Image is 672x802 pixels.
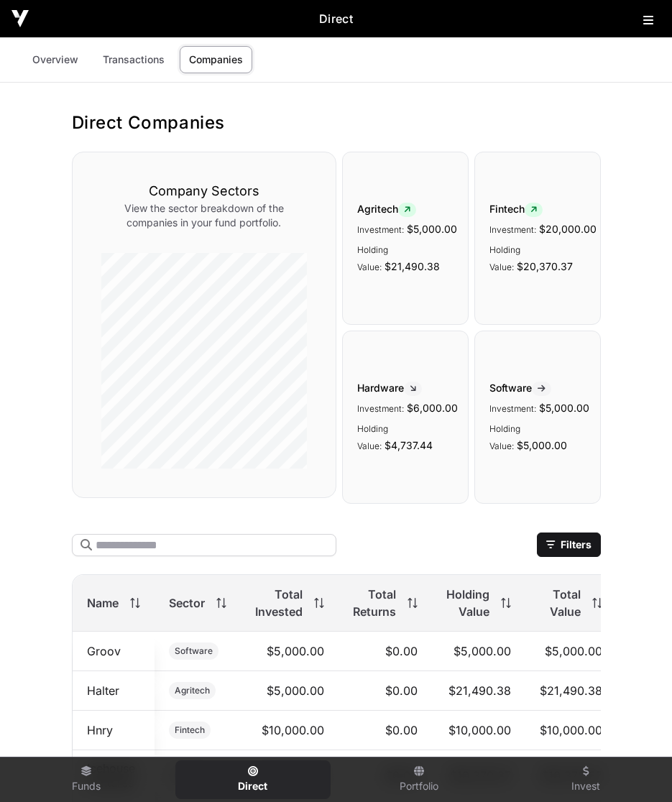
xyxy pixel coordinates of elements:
span: Fintech [175,724,205,736]
td: $5,000.00 [432,632,525,671]
td: $5,000.00 [241,632,339,671]
span: Investment: [357,224,404,235]
span: Holding Value: [357,244,388,272]
span: Total Value [540,586,581,620]
span: Holding Value: [489,244,520,272]
span: $4,737.44 [385,439,433,451]
td: $0.00 [339,671,432,711]
p: View the sector breakdown of the companies in your fund portfolio. [101,201,307,230]
span: Fintech [489,202,586,217]
span: Holding Value: [489,423,520,451]
span: Hardware [357,381,454,396]
td: $0.00 [339,711,432,750]
td: $0.00 [339,632,432,671]
td: $21,490.38 [432,671,525,711]
a: Groov [87,644,121,658]
span: $20,000.00 [539,223,597,235]
span: Investment: [489,403,536,414]
h3: Company Sectors [101,181,307,201]
span: Software [175,645,213,657]
td: $10,370.37 [525,750,617,801]
a: Hnry [87,723,113,737]
h2: Direct [29,10,643,27]
td: $10,000.00 [525,711,617,750]
span: $5,000.00 [539,402,589,414]
img: Icehouse Ventures Logo [11,10,29,27]
span: Software [489,381,586,396]
a: Funds [9,760,164,799]
a: Halter [87,683,119,698]
button: Filters [537,533,601,557]
span: Total Invested [255,586,303,620]
td: $21,490.38 [525,671,617,711]
a: Invest [508,760,663,799]
a: Direct [175,760,331,799]
td: $10,000.00 [432,711,525,750]
span: Holding Value: [357,423,388,451]
span: $5,000.00 [517,439,567,451]
td: $10,000.00 [241,750,339,801]
h1: Direct Companies [72,111,601,134]
a: Overview [23,46,88,73]
span: Name [87,594,119,612]
span: Agritech [357,202,454,217]
span: $21,490.38 [385,260,440,272]
span: $6,000.00 [407,402,458,414]
span: Investment: [489,224,536,235]
td: $0.00 [339,750,432,801]
span: $5,000.00 [407,223,457,235]
iframe: Chat Widget [600,733,672,802]
a: Portfolio [342,760,497,799]
td: $5,000.00 [525,632,617,671]
a: Transactions [93,46,174,73]
td: $5,000.00 [241,671,339,711]
span: Sector [169,594,205,612]
td: $10,000.00 [241,711,339,750]
span: Agritech [175,685,210,696]
span: Holding Value [446,586,489,620]
span: $20,370.37 [517,260,573,272]
span: Investment: [357,403,404,414]
span: Total Returns [353,586,396,620]
td: $10,370.37 [432,750,525,801]
a: Companies [180,46,252,73]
